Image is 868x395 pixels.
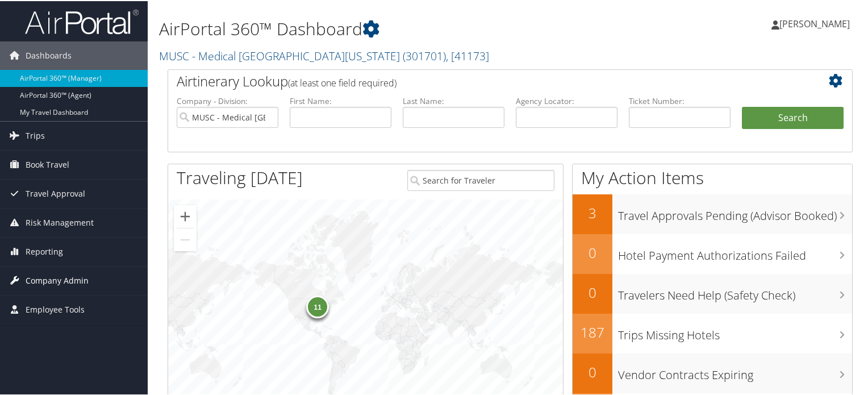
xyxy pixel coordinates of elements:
img: airportal-logo.png [25,7,139,34]
h2: 0 [573,282,612,301]
h1: My Action Items [573,165,852,189]
label: Agency Locator: [516,94,617,106]
h3: Travel Approvals Pending (Advisor Booked) [618,201,852,223]
span: Employee Tools [26,294,85,323]
h2: 0 [573,242,612,261]
span: [PERSON_NAME] [779,16,850,29]
label: Ticket Number: [629,94,731,106]
a: MUSC - Medical [GEOGRAPHIC_DATA][US_STATE] [159,47,489,63]
label: Last Name: [403,94,504,106]
h1: Traveling [DATE] [177,165,303,189]
a: 3Travel Approvals Pending (Advisor Booked) [573,193,852,233]
span: Reporting [26,236,63,265]
h2: 187 [573,322,612,341]
span: Risk Management [26,207,94,236]
h1: AirPortal 360™ Dashboard [159,16,627,40]
h2: Airtinerary Lookup [177,70,787,90]
button: Zoom in [174,204,197,227]
button: Zoom out [174,227,197,250]
h3: Travelers Need Help (Safety Check) [618,281,852,302]
h2: 3 [573,202,612,222]
h3: Trips Missing Hotels [618,321,852,342]
span: ( 301701 ) [403,47,446,63]
input: Search for Traveler [407,169,555,190]
span: (at least one field required) [288,76,397,88]
span: Book Travel [26,149,69,178]
h3: Hotel Payment Authorizations Failed [618,241,852,263]
label: Company - Division: [177,94,278,106]
a: 187Trips Missing Hotels [573,313,852,352]
span: Trips [26,120,45,149]
div: 11 [306,294,329,317]
a: [PERSON_NAME] [771,6,861,40]
span: Travel Approval [26,178,85,207]
span: , [ 41173 ] [446,47,489,63]
a: 0Travelers Need Help (Safety Check) [573,273,852,313]
button: Search [742,106,844,128]
label: First Name: [290,94,391,106]
a: 0Hotel Payment Authorizations Failed [573,233,852,273]
span: Company Admin [26,265,89,294]
span: Dashboards [26,40,72,69]
h3: Vendor Contracts Expiring [618,360,852,382]
a: 0Vendor Contracts Expiring [573,352,852,392]
h2: 0 [573,361,612,381]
